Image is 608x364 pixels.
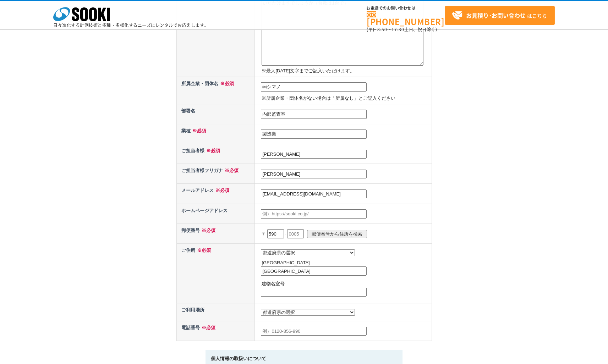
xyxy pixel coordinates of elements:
th: ご担当者様 [176,144,255,164]
input: 550 [267,229,284,238]
th: ご利用場所 [176,303,255,321]
select: /* 20250204 MOD ↑ */ /* 20241122 MOD ↑ */ [261,309,355,316]
span: ※必須 [218,81,234,86]
input: 例）0120-856-990 [261,327,367,336]
span: ※必須 [223,168,239,173]
span: ※必須 [204,148,220,153]
input: 例）example@sooki.co.jp [261,189,367,199]
span: 8:50 [377,26,387,33]
th: ご担当者様フリガナ [176,164,255,184]
th: 所属企業・団体名 [176,77,255,104]
input: 例）大阪市西区西本町1-15-10 [261,266,367,276]
span: ※必須 [214,188,229,193]
th: ホームページアドレス [176,204,255,224]
th: 業種 [176,124,255,144]
span: (平日 ～ 土日、祝日除く) [367,26,437,33]
th: 部署名 [176,104,255,124]
input: 例）株式会社ソーキ [261,82,367,92]
h5: 個人情報の取扱いについて [211,355,397,363]
input: 例）https://sooki.co.jp/ [261,209,367,219]
input: 郵便番号から住所を検索 [307,230,367,238]
input: 例）創紀 太郎 [261,150,367,159]
th: メールアドレス [176,184,255,204]
span: はこちら [452,10,547,21]
span: ※必須 [200,228,215,233]
input: 例）ソーキ タロウ [261,170,367,179]
p: ※所属企業・団体名がない場合は「所属なし」とご記入ください [262,95,430,102]
a: お見積り･お問い合わせはこちら [445,6,555,25]
span: ※必須 [191,128,206,133]
input: 例）カスタマーサポート部 [261,110,367,119]
p: [GEOGRAPHIC_DATA] [262,259,430,267]
a: [PHONE_NUMBER] [367,11,445,26]
strong: お見積り･お問い合わせ [466,11,526,20]
p: 〒 - [262,226,430,242]
p: 建物名室号 [262,280,430,288]
th: 郵便番号 [176,224,255,243]
input: 業種不明の場合、事業内容を記載ください [261,129,367,139]
th: 電話番号 [176,321,255,341]
span: お電話でのお問い合わせは [367,6,445,10]
span: ※必須 [200,325,215,330]
input: 0005 [287,229,304,238]
span: ※必須 [195,248,211,253]
th: ご住所 [176,243,255,303]
span: 17:30 [391,26,404,33]
p: ※最大[DATE]文字までご記入いただけます。 [262,67,430,75]
p: 日々進化する計測技術と多種・多様化するニーズにレンタルでお応えします。 [53,23,209,27]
